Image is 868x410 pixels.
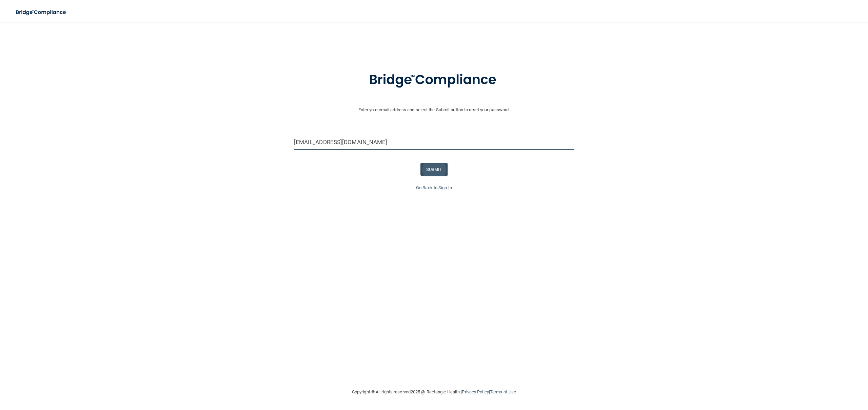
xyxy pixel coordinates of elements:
[420,163,448,176] button: SUBMIT
[294,135,574,150] input: Email
[10,5,73,19] img: bridge_compliance_login_screen.278c3ca4.svg
[310,381,558,403] div: Copyright © All rights reserved 2025 @ Rectangle Health | |
[462,389,489,394] a: Privacy Policy
[834,363,860,389] iframe: Drift Widget Chat Controller
[416,185,452,190] a: Go Back to Sign In
[728,163,864,367] iframe: Drift Widget Chat Window
[355,62,513,98] img: bridge_compliance_login_screen.278c3ca4.svg
[490,389,516,394] a: Terms of Use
